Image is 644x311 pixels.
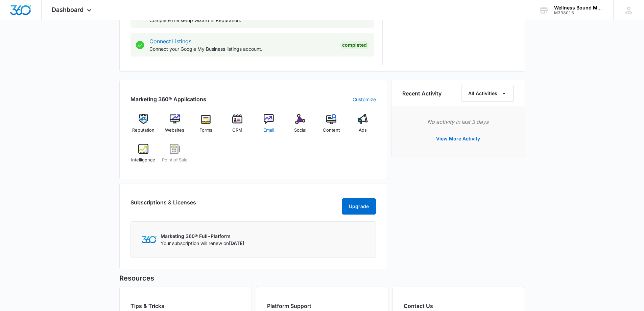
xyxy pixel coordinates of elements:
[162,157,188,163] span: Point of Sale
[342,198,376,215] button: Upgrade
[267,302,377,310] h2: Platform Support
[402,89,442,97] h6: Recent Activity
[256,114,282,138] a: Email
[318,114,344,138] a: Content
[359,127,367,134] span: Ads
[162,114,188,138] a: Websites
[402,118,514,126] p: No activity in last 3 days
[130,144,157,168] a: Intelligence
[461,85,514,102] button: All Activities
[294,127,306,134] span: Social
[263,127,274,134] span: Email
[162,144,188,168] a: Point of Sale
[429,131,487,147] button: View More Activity
[142,236,157,243] img: Marketing 360 Logo
[554,10,603,15] div: account id
[52,6,84,13] span: Dashboard
[232,127,242,134] span: CRM
[199,127,212,134] span: Forms
[119,273,525,283] h5: Resources
[165,127,184,134] span: Websites
[340,41,369,49] div: Completed
[229,240,244,246] span: [DATE]
[287,114,313,138] a: Social
[130,198,196,212] h2: Subscriptions & Licenses
[130,302,241,310] h2: Tips & Tricks
[130,114,157,138] a: Reputation
[323,127,340,134] span: Content
[224,114,251,138] a: CRM
[131,157,155,163] span: Intelligence
[193,114,219,138] a: Forms
[130,95,206,103] h2: Marketing 360® Applications
[149,38,191,45] a: Connect Listings
[132,127,154,134] span: Reputation
[161,232,244,240] p: Marketing 360® Full-Platform
[353,96,376,103] a: Customize
[149,45,335,52] p: Connect your Google My Business listings account.
[404,302,514,310] h2: Contact Us
[554,5,603,10] div: account name
[161,240,244,247] p: Your subscription will renew on
[350,114,376,138] a: Ads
